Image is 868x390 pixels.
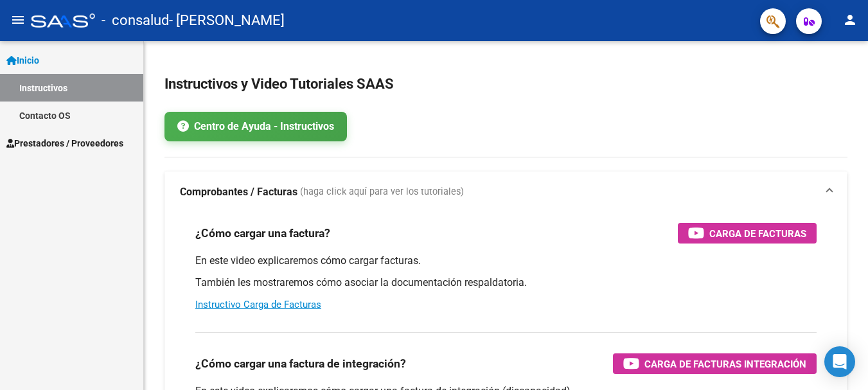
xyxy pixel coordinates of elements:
mat-icon: menu [10,12,26,28]
span: Carga de Facturas Integración [644,356,806,372]
button: Carga de Facturas Integración [613,353,817,374]
p: En este video explicaremos cómo cargar facturas. [195,254,817,268]
mat-icon: person [842,12,858,28]
span: (haga click aquí para ver los tutoriales) [300,185,464,199]
strong: Comprobantes / Facturas [180,185,297,199]
a: Centro de Ayuda - Instructivos [164,112,347,141]
button: Carga de Facturas [678,223,817,244]
p: También les mostraremos cómo asociar la documentación respaldatoria. [195,276,817,290]
h3: ¿Cómo cargar una factura de integración? [195,355,406,373]
div: Open Intercom Messenger [824,346,855,377]
span: Prestadores / Proveedores [6,136,123,150]
h2: Instructivos y Video Tutoriales SAAS [164,72,847,96]
a: Instructivo Carga de Facturas [195,299,321,310]
span: - [PERSON_NAME] [169,6,285,35]
mat-expansion-panel-header: Comprobantes / Facturas (haga click aquí para ver los tutoriales) [164,172,847,213]
span: - consalud [102,6,169,35]
h3: ¿Cómo cargar una factura? [195,224,330,242]
span: Inicio [6,53,39,67]
span: Carga de Facturas [709,226,806,242]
